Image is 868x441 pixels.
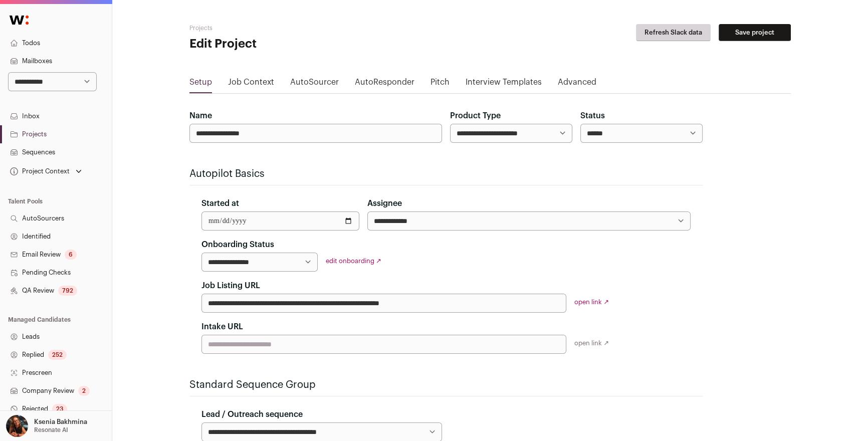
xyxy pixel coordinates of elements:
div: 252 [48,350,67,360]
a: Pitch [430,76,450,92]
a: AutoSourcer [290,76,339,92]
h2: Standard Sequence Group [189,378,703,392]
img: Wellfound [4,10,34,30]
label: Intake URL [201,321,243,333]
p: Resonate AI [34,426,68,434]
button: Open dropdown [8,164,84,178]
button: Open dropdown [4,415,89,437]
label: Job Listing URL [201,280,260,292]
h2: Autopilot Basics [189,167,703,181]
img: 13968079-medium_jpg [6,415,28,437]
a: Interview Templates [466,76,542,92]
label: Started at [201,197,239,209]
div: Project Context [8,167,70,175]
a: Advanced [558,76,596,92]
p: Ksenia Bakhmina [34,418,87,426]
div: 2 [78,386,90,396]
a: edit onboarding ↗ [326,258,381,264]
button: Save project [719,24,791,41]
label: Onboarding Status [201,239,274,251]
button: Refresh Slack data [636,24,711,41]
div: 23 [52,404,67,414]
a: AutoResponder [355,76,414,92]
h1: Edit Project [189,36,390,52]
label: Status [580,110,605,122]
label: Product Type [450,110,501,122]
a: open link ↗ [574,299,609,305]
h2: Projects [189,24,390,32]
label: Name [189,110,212,122]
a: Setup [189,76,212,92]
div: 6 [65,250,77,260]
label: Assignee [367,197,402,209]
a: Job Context [228,76,274,92]
label: Lead / Outreach sequence [201,408,303,420]
div: 792 [58,286,77,296]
